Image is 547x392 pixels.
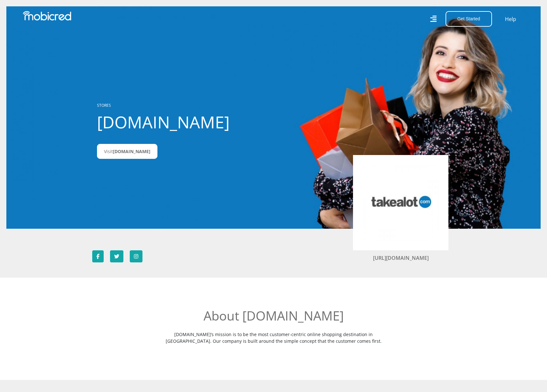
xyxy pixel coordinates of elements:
[113,148,150,154] span: [DOMAIN_NAME]
[23,11,71,21] img: Mobicred
[97,144,157,159] a: Visit[DOMAIN_NAME]
[157,308,390,323] h2: About [DOMAIN_NAME]
[373,254,429,261] a: [URL][DOMAIN_NAME]
[97,112,239,132] h1: [DOMAIN_NAME]
[110,250,123,262] a: Follow Takealot.credit on Twitter
[130,250,142,262] a: Follow Takealot.credit on Instagram
[97,103,111,108] a: STORES
[157,331,390,344] p: [DOMAIN_NAME]’s mission is to be the most customer-centric online shopping destination in [GEOGRA...
[505,15,516,23] a: Help
[363,165,439,241] img: Takealot.credit
[446,11,492,27] button: Get Started
[92,250,104,262] a: Follow Takealot.credit on Facebook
